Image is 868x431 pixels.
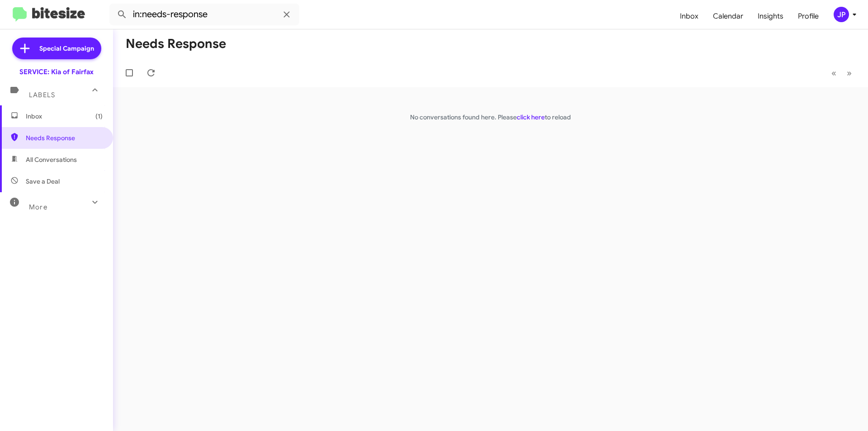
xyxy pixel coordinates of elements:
span: (1) [95,112,103,121]
span: Save a Deal [26,177,60,186]
span: Labels [29,91,55,99]
nav: Page navigation example [826,64,857,82]
a: Insights [750,3,791,29]
span: Inbox [26,112,103,121]
button: Previous [826,64,842,82]
button: JP [826,7,858,22]
span: All Conversations [26,155,77,164]
h1: Needs Response [126,37,226,51]
a: Inbox [673,3,706,29]
a: Profile [791,3,826,29]
button: Next [841,64,857,82]
a: Calendar [706,3,750,29]
span: Needs Response [26,133,103,142]
a: Special Campaign [12,38,101,59]
span: « [831,67,836,79]
span: Special Campaign [39,44,94,53]
span: » [847,67,852,79]
div: JP [834,7,849,22]
p: No conversations found here. Please to reload [113,113,868,122]
div: SERVICE: Kia of Fairfax [19,67,94,76]
a: click here [517,113,545,121]
input: Search [109,4,299,25]
span: More [29,203,47,211]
